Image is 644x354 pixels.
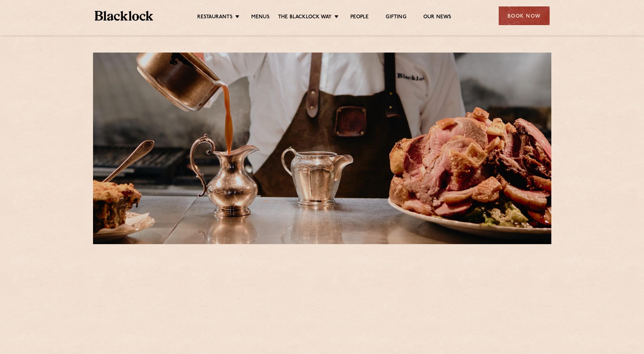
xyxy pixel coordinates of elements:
[278,14,332,21] a: The Blacklock Way
[197,14,233,21] a: Restaurants
[95,11,153,21] img: BL_Textured_Logo-footer-cropped.svg
[499,6,550,25] div: Book Now
[251,14,270,21] a: Menus
[350,14,369,21] a: People
[386,14,406,21] a: Gifting
[423,14,452,21] a: Our News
